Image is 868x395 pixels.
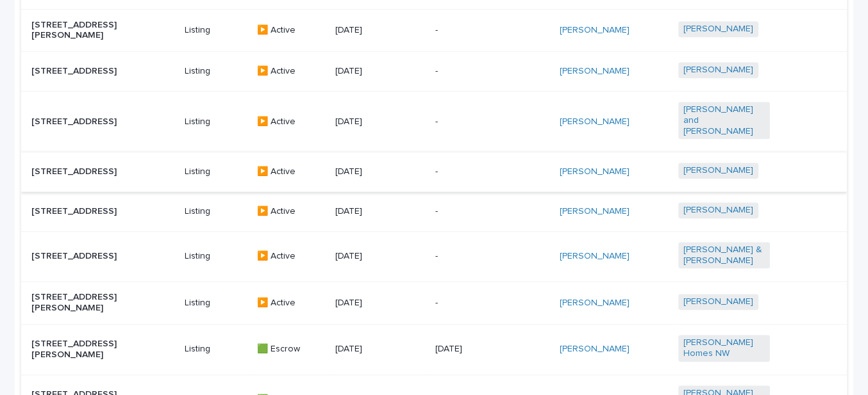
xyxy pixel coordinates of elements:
p: - [435,298,527,309]
a: [PERSON_NAME] Homes NW [683,337,765,359]
a: [PERSON_NAME] [560,117,630,127]
a: [PERSON_NAME] [560,166,630,177]
a: [PERSON_NAME] [560,66,630,77]
p: [STREET_ADDRESS] [31,66,123,77]
p: ▶️ Active [257,117,326,127]
p: ▶️ Active [257,251,326,262]
tr: [STREET_ADDRESS]Listing▶️ Active[DATE]-[PERSON_NAME] [PERSON_NAME] and [PERSON_NAME] [21,91,846,152]
p: ▶️ Active [257,25,326,36]
a: [PERSON_NAME] [560,206,630,217]
a: [PERSON_NAME] [683,65,753,76]
p: [DATE] [335,206,425,217]
tr: [STREET_ADDRESS][PERSON_NAME]Listing▶️ Active[DATE]-[PERSON_NAME] [PERSON_NAME] [21,282,846,325]
p: ▶️ Active [257,206,326,217]
p: - [435,66,527,77]
p: Listing [185,25,246,36]
tr: [STREET_ADDRESS]Listing▶️ Active[DATE]-[PERSON_NAME] [PERSON_NAME] [21,152,846,192]
p: Listing [185,298,246,309]
p: Listing [185,206,246,217]
tr: [STREET_ADDRESS][PERSON_NAME]Listing🟩 Escrow[DATE][DATE][PERSON_NAME] [PERSON_NAME] Homes NW [21,325,846,375]
p: Listing [185,117,246,127]
p: [DATE] [335,344,425,355]
p: [DATE] [335,251,425,262]
p: [DATE] [335,298,425,309]
p: Listing [185,166,246,177]
p: - [435,251,527,262]
p: [DATE] [335,66,425,77]
a: [PERSON_NAME] [683,24,753,35]
a: [PERSON_NAME] [560,344,630,355]
tr: [STREET_ADDRESS]Listing▶️ Active[DATE]-[PERSON_NAME] [PERSON_NAME] [21,52,846,92]
a: [PERSON_NAME] [560,298,630,309]
tr: [STREET_ADDRESS]Listing▶️ Active[DATE]-[PERSON_NAME] [PERSON_NAME] & [PERSON_NAME] [21,231,846,282]
p: - [435,206,527,217]
p: [DATE] [335,25,425,36]
p: [STREET_ADDRESS] [31,251,123,262]
p: ▶️ Active [257,66,326,77]
a: [PERSON_NAME] [560,251,630,262]
p: Listing [185,66,246,77]
p: [STREET_ADDRESS] [31,117,123,127]
a: [PERSON_NAME] [683,205,753,216]
p: Listing [185,344,246,355]
p: [DATE] [335,166,425,177]
p: - [435,117,527,127]
p: - [435,166,527,177]
tr: [STREET_ADDRESS]Listing▶️ Active[DATE]-[PERSON_NAME] [PERSON_NAME] [21,192,846,232]
a: [PERSON_NAME] [560,25,630,36]
p: [STREET_ADDRESS] [31,206,123,217]
a: [PERSON_NAME] & [PERSON_NAME] [683,245,765,266]
p: [STREET_ADDRESS][PERSON_NAME] [31,292,123,314]
p: - [435,25,527,36]
tr: [STREET_ADDRESS][PERSON_NAME]Listing▶️ Active[DATE]-[PERSON_NAME] [PERSON_NAME] [21,9,846,52]
a: [PERSON_NAME] [683,296,753,307]
a: [PERSON_NAME] and [PERSON_NAME] [683,104,765,136]
p: [DATE] [335,117,425,127]
p: Listing [185,251,246,262]
p: [STREET_ADDRESS][PERSON_NAME] [31,20,123,42]
p: [STREET_ADDRESS] [31,166,123,177]
a: [PERSON_NAME] [683,165,753,176]
p: ▶️ Active [257,298,326,309]
p: [DATE] [435,344,527,355]
p: [STREET_ADDRESS][PERSON_NAME] [31,339,123,360]
p: 🟩 Escrow [257,344,326,355]
p: ▶️ Active [257,166,326,177]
